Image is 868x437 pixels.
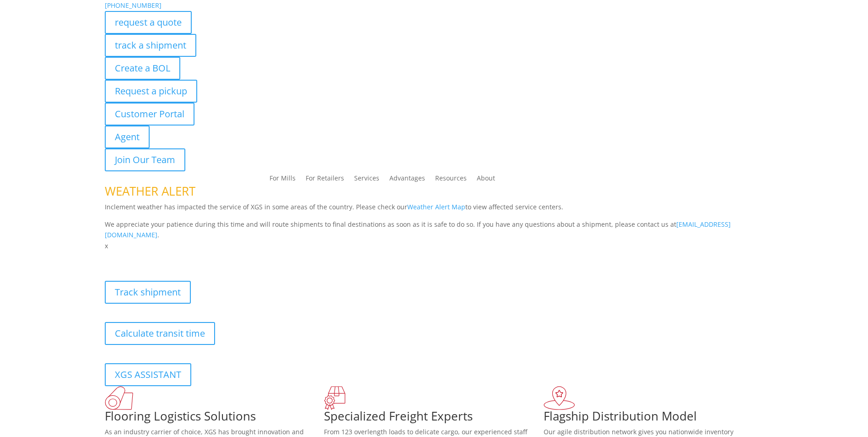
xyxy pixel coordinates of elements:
a: Resources [435,175,467,185]
h1: Flagship Distribution Model [544,410,763,426]
a: For Retailers [306,175,344,185]
a: Create a BOL [105,57,180,80]
p: x [105,240,764,251]
p: We appreciate your patience during this time and will route shipments to final destinations as so... [105,219,764,241]
a: XGS ASSISTANT [105,363,191,386]
a: Request a pickup [105,80,197,103]
a: Services [354,175,379,185]
a: Track shipment [105,281,191,304]
b: Visibility, transparency, and control for your entire supply chain. [105,253,309,262]
a: Customer Portal [105,103,194,126]
a: [PHONE_NUMBER] [105,1,162,10]
span: WEATHER ALERT [105,183,195,199]
a: Weather Alert Map [407,202,465,211]
a: track a shipment [105,34,196,57]
a: Agent [105,126,150,148]
h1: Specialized Freight Experts [324,410,544,426]
img: xgs-icon-flagship-distribution-model-red [544,386,575,410]
a: About [477,175,495,185]
img: xgs-icon-focused-on-flooring-red [324,386,345,410]
p: Inclement weather has impacted the service of XGS in some areas of the country. Please check our ... [105,202,764,219]
a: Join Our Team [105,148,185,171]
a: Advantages [389,175,425,185]
a: Calculate transit time [105,322,215,345]
a: request a quote [105,11,192,34]
a: For Mills [270,175,296,185]
h1: Flooring Logistics Solutions [105,410,324,426]
img: xgs-icon-total-supply-chain-intelligence-red [105,386,133,410]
